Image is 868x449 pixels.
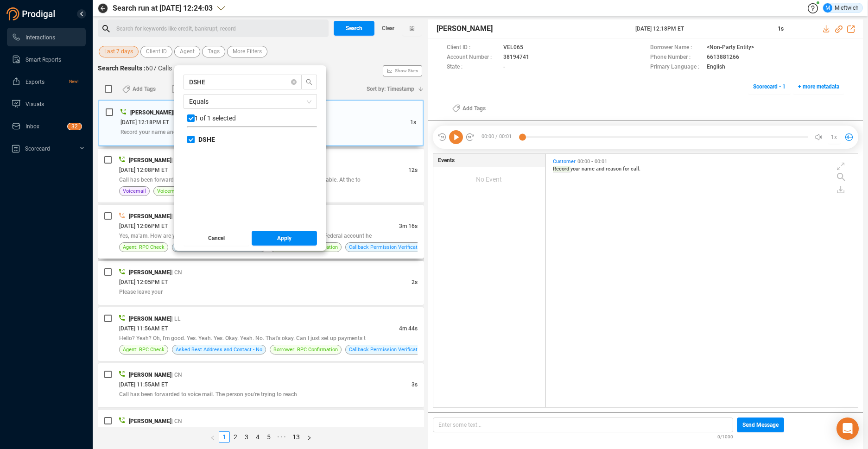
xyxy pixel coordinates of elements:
[264,432,274,442] a: 5
[129,269,171,276] span: [PERSON_NAME]
[836,417,859,440] div: Open Intercom Messenger
[825,3,830,13] span: M
[650,63,702,72] span: Primary Language :
[7,117,86,135] li: Inbox
[742,417,779,432] span: Send Message
[596,166,606,172] span: and
[171,269,182,276] span: | CN
[7,28,86,46] li: Interactions
[793,79,844,94] button: + more metadata
[582,166,596,172] span: name
[129,316,171,322] span: [PERSON_NAME]
[349,243,424,252] span: Callback Permission Verification
[12,117,78,135] a: Inbox
[173,109,184,116] span: | CN
[576,158,609,164] span: 00:00 - 00:01
[447,43,499,53] span: Client ID :
[119,391,297,398] span: Call has been forwarded to voice mail. The person you're trying to reach
[6,7,57,20] img: prodigal-logo
[230,432,241,442] a: 2
[447,53,499,63] span: Account Number :
[277,231,291,246] span: Apply
[12,72,78,91] a: ExportsNew!
[303,431,315,443] button: right
[98,100,424,146] div: [PERSON_NAME]| CN[DATE] 12:18PM ET1sRecord your name and reason for call.
[146,64,172,72] span: 607 Calls
[823,3,859,13] div: Mleftwich
[119,177,361,183] span: Call has been forwarded to voice mail. The person you're trying to reach is not available. At the to
[410,119,416,126] span: 1s
[189,77,287,87] input: Search Agent
[334,21,374,36] button: Search
[98,64,146,72] span: Search Results :
[176,345,262,354] span: Asked Best Address and Contact - No
[273,345,338,354] span: Borrower: RPC Confirmation
[120,119,169,126] span: [DATE] 12:18PM ET
[123,345,165,354] span: Agent: RPC Check
[433,167,545,192] div: No Event
[289,431,303,443] li: 13
[180,46,195,57] span: Agent
[98,261,424,305] div: [PERSON_NAME]| CN[DATE] 12:05PM ET2sPlease leave your
[503,63,505,72] span: -
[157,187,207,196] span: Voicemail Good Calls
[123,187,146,196] span: Voicemail
[291,79,297,85] span: close-circle
[184,231,249,246] button: Cancel
[408,167,418,173] span: 12s
[210,435,215,441] span: left
[263,431,274,443] li: 5
[306,435,312,441] span: right
[133,82,156,96] span: Add Tags
[119,289,163,295] span: Please leave your
[831,130,837,145] span: 1x
[302,79,317,85] span: search
[119,233,372,239] span: Yes, ma'am. How are you doing? I'm doing fine. I have a I have a charged off Navy Federal account he
[717,432,733,440] span: 0/1000
[7,72,86,91] li: Exports
[475,130,522,144] span: 00:00 / 00:01
[274,431,289,443] span: •••
[219,431,230,443] li: 1
[171,372,182,378] span: | CN
[399,325,418,332] span: 4m 44s
[119,325,168,332] span: [DATE] 11:56AM ET
[68,123,82,130] sup: 32
[123,243,165,252] span: Agent: RPC Check
[570,166,582,172] span: your
[650,53,702,63] span: Phone Number :
[606,166,623,172] span: reason
[503,43,523,53] span: VEL065
[119,335,366,341] span: Hello? Yeah? Oh, I'm good. Yes. Yeah. Yes. Okay. Yeah. No. That's okay. Can I just set up payments t
[207,431,219,443] li: Previous Page
[551,156,858,406] div: grid
[98,307,424,361] div: [PERSON_NAME]| LL[DATE] 11:56AM ET4m 44sHello? Yeah? Oh, I'm good. Yes. Yeah. Yes. Okay. Yeah. No...
[171,157,182,164] span: | CN
[98,205,424,259] div: [PERSON_NAME]| LL[DATE] 12:06PM ET3m 16sYes, ma'am. How are you doing? I'm doing fine. I have a I...
[227,46,267,57] button: More Filters
[25,123,39,130] span: Inbox
[120,129,215,135] span: Record your name and reason for call.
[399,223,418,229] span: 3m 16s
[12,95,78,113] a: Visuals
[25,79,44,85] span: Exports
[171,418,182,424] span: | CN
[195,114,236,122] span: 1 of 1 selected
[361,82,424,96] button: Sort by: Timestamp
[129,372,171,378] span: [PERSON_NAME]
[437,23,493,34] span: [PERSON_NAME]
[412,381,418,388] span: 3s
[202,46,225,57] button: Tags
[241,432,252,442] a: 3
[707,53,739,63] span: 6613881266
[753,79,786,94] span: Scorecard • 1
[778,25,784,32] span: 1s
[119,223,168,229] span: [DATE] 12:06PM ET
[171,213,181,220] span: | LL
[463,101,486,116] span: Add Tags
[119,279,168,285] span: [DATE] 12:05PM ET
[146,46,167,57] span: Client ID
[25,101,44,108] span: Visuals
[707,63,725,72] span: English
[447,101,491,116] button: Add Tags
